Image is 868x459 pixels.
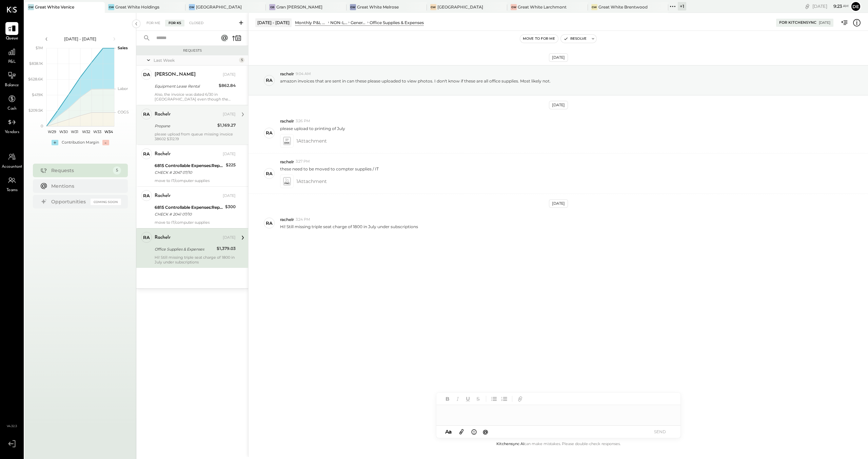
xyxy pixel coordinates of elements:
div: ra [143,234,150,241]
div: [DATE] - [DATE] [52,36,109,42]
div: $1,379.03 [217,245,236,252]
span: 3:26 PM [296,118,310,124]
div: [DATE] [223,112,236,117]
div: [DATE] [549,199,568,208]
button: Italic [453,394,462,403]
a: Vendors [0,116,23,135]
p: Hi! Still missing triple seat charge of 1800 in July under subscriptions [280,224,418,229]
span: 1 Attachment [296,134,327,148]
div: rachelr [155,151,171,158]
div: please upload from queue missing invoice 38602 $312.19 [155,132,236,141]
button: Aa [443,428,454,436]
a: Accountant [0,150,23,170]
p: please upload to printing of July [280,126,345,131]
div: [DATE] [223,193,236,199]
div: move to IT/computer supplies [155,178,236,183]
div: rachelr [155,111,171,118]
span: Balance [5,82,19,89]
div: For Me [143,20,164,26]
text: $419K [32,92,43,97]
span: rachelr [280,217,294,222]
div: 6815 Controllable Expenses:Repairs & Maintenance:R&M, Facility [155,162,224,169]
div: CHECK # 2041 07/10 [155,211,223,218]
text: $1M [36,45,43,50]
div: Mentions [51,183,118,189]
div: CHECK # 2047 07/10 [155,169,224,176]
div: + [52,140,58,145]
div: ra [266,170,273,177]
div: Last Week [154,57,237,63]
div: Great White Venice [35,4,74,10]
div: ra [143,151,150,157]
div: Requests [140,48,245,53]
div: Hi! Still missing triple seat charge of 1800 in July under subscriptions [155,255,236,264]
a: Teams [0,174,23,194]
button: Resolve [561,35,589,43]
text: COGS [118,110,129,114]
p: amazon invoices that are sent in can these please uploaded to view photos. I don't know if these ... [280,78,551,90]
div: + 1 [678,2,686,11]
div: $862.84 [219,82,236,89]
div: Propane [155,123,215,129]
button: Underline [463,394,472,403]
div: Great White Brentwood [598,4,648,10]
div: GW [350,4,356,10]
span: rachelr [280,159,294,165]
div: ra [266,220,273,226]
button: Ordered List [500,394,509,403]
div: Gran [PERSON_NAME] [276,4,322,10]
span: Teams [6,187,18,194]
div: [DATE] [223,72,236,77]
div: [DATE] [223,235,236,240]
span: P&L [8,59,16,65]
div: [GEOGRAPHIC_DATA] [437,4,483,10]
span: @ [483,428,488,435]
text: W33 [93,129,101,134]
span: 3:24 PM [296,217,310,222]
div: [GEOGRAPHIC_DATA] [196,4,242,10]
text: W32 [82,129,90,134]
div: Opportunities [51,198,87,205]
button: Add URL [516,394,525,403]
div: Also, the invoice was dated 6/30 in [GEOGRAPHIC_DATA] even though the invoice was dated 7/1. So w... [155,92,236,102]
button: Bold [443,394,452,403]
div: GB [269,4,275,10]
button: Strikethrough [474,394,482,403]
a: P&L [0,45,23,65]
div: 5 [113,166,121,175]
div: General & Administrative Expenses [351,20,366,25]
div: rachelr [155,234,171,241]
div: copy link [804,3,811,10]
div: [DATE] - [DATE] [255,18,292,27]
div: Office Supplies & Expenses [370,20,424,25]
div: rachelr [155,192,171,199]
div: GW [189,4,195,10]
div: ra [143,192,150,199]
div: Contribution Margin [62,140,99,145]
div: [DATE] [549,101,568,109]
p: these need to be moved to compter supplies / IT [280,166,379,172]
div: move to IT/computer supplies [155,220,236,225]
div: $300 [225,203,236,210]
div: ra [143,111,150,117]
div: [DATE] [812,3,849,10]
div: $225 [226,162,236,168]
a: Balance [0,69,23,89]
span: rachelr [280,71,294,77]
span: Vendors [5,129,19,135]
text: $838.1K [29,61,43,66]
button: Move to for me [520,35,558,43]
span: 3:27 PM [296,159,310,164]
div: ra [266,130,273,136]
div: Great White Larchmont [518,4,567,10]
div: For KS [165,20,184,26]
div: $1,169.27 [217,122,236,129]
button: Unordered List [490,394,498,403]
div: GW [591,4,597,10]
div: DA [143,71,150,78]
span: Accountant [2,164,22,170]
text: W31 [71,129,78,134]
text: 0 [41,124,43,128]
a: Queue [0,22,23,42]
button: @ [481,427,490,436]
